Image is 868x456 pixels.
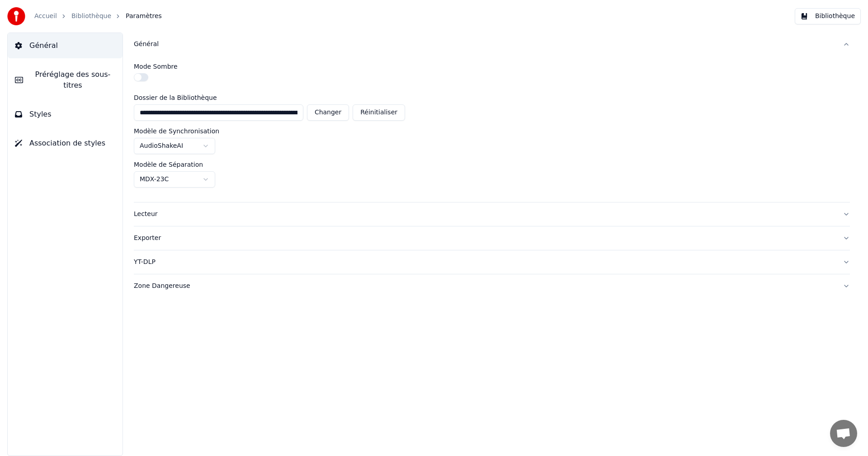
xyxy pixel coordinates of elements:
[8,33,123,58] button: Général
[8,62,123,98] button: Préréglage des sous-titres
[34,12,162,21] nav: breadcrumb
[29,109,52,120] span: Styles
[134,210,835,219] div: Lecteur
[134,226,850,250] button: Exporter
[134,40,835,49] div: Général
[134,282,835,291] div: Zone Dangereuse
[795,8,861,24] button: Bibliothèque
[134,33,850,56] button: Général
[134,234,835,243] div: Exporter
[830,420,857,447] div: Ouvrir le chat
[29,40,58,51] span: Général
[134,274,850,298] button: Zone Dangereuse
[134,161,203,168] label: Modèle de Séparation
[134,202,850,226] button: Lecteur
[134,128,219,134] label: Modèle de Synchronisation
[8,102,123,127] button: Styles
[134,56,850,202] div: Général
[134,94,405,101] label: Dossier de la Bibliothèque
[134,250,850,274] button: YT-DLP
[8,131,123,156] button: Association de styles
[134,63,178,70] label: Mode Sombre
[353,104,405,121] button: Réinitialiser
[126,12,162,21] span: Paramètres
[29,138,105,149] span: Association de styles
[34,12,57,21] a: Accueil
[71,12,111,21] a: Bibliothèque
[307,104,349,121] button: Changer
[30,69,115,91] span: Préréglage des sous-titres
[134,258,835,267] div: YT-DLP
[7,7,25,25] img: youka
